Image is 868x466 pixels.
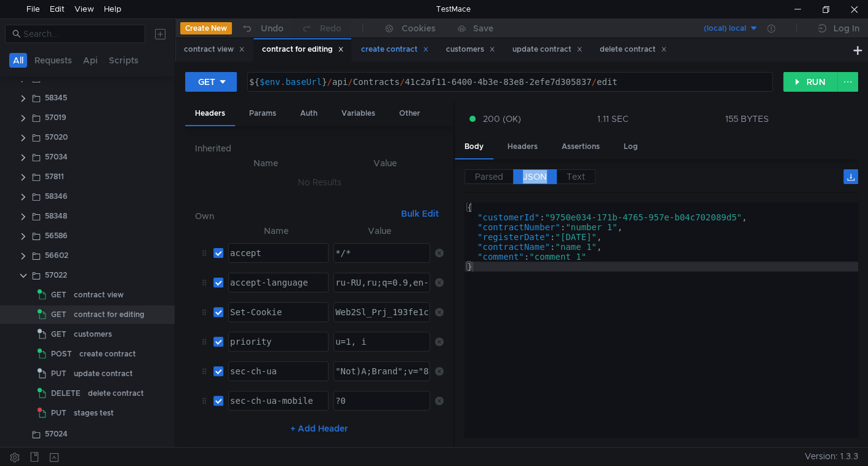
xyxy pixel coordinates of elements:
[327,156,444,171] th: Value
[361,43,429,56] div: create contract
[567,171,585,182] span: Text
[704,23,746,34] div: (local) local
[45,425,68,443] div: 57024
[446,43,495,56] div: customers
[552,135,610,158] div: Assertions
[74,286,124,304] div: contract view
[45,187,68,206] div: 58346
[232,19,292,38] button: Undo
[290,102,327,125] div: Auth
[455,135,493,159] div: Body
[332,102,385,125] div: Variables
[262,43,344,56] div: contract for editing
[74,404,114,422] div: stages test
[402,21,436,36] div: Cookies
[239,102,286,125] div: Params
[223,223,328,238] th: Name
[185,72,237,92] button: GET
[389,102,430,125] div: Other
[298,177,341,188] nz-embed-empty: No Results
[45,246,68,265] div: 56602
[523,171,547,182] span: JSON
[74,364,133,383] div: update contract
[88,384,144,403] div: delete contract
[198,75,215,89] div: GET
[45,108,66,127] div: 57019
[45,148,68,166] div: 57034
[105,53,142,68] button: Scripts
[320,21,341,36] div: Redo
[51,325,66,343] span: GET
[834,21,859,36] div: Log In
[45,167,64,186] div: 57811
[23,27,138,41] input: Search...
[45,266,67,284] div: 57022
[45,128,68,147] div: 57020
[597,113,629,124] div: 1.11 SEC
[512,43,583,56] div: update contract
[396,206,444,221] button: Bulk Edit
[725,113,769,124] div: 155 BYTES
[51,364,66,383] span: PUT
[475,171,503,182] span: Parsed
[600,43,667,56] div: delete contract
[9,53,27,68] button: All
[79,345,136,363] div: create contract
[45,227,68,245] div: 56586
[180,22,232,34] button: Create New
[805,448,858,465] span: Version: 1.3.3
[673,18,759,38] button: (local) local
[285,421,353,436] button: + Add Header
[292,19,350,38] button: Redo
[74,305,145,324] div: contract for editing
[51,404,66,422] span: PUT
[195,209,396,223] h6: Own
[31,53,76,68] button: Requests
[614,135,648,158] div: Log
[261,21,284,36] div: Undo
[483,112,521,126] span: 200 (OK)
[51,384,81,403] span: DELETE
[79,53,102,68] button: Api
[51,345,72,363] span: POST
[184,43,245,56] div: contract view
[185,102,235,126] div: Headers
[783,72,838,92] button: RUN
[51,286,66,304] span: GET
[473,24,493,33] div: Save
[45,207,67,225] div: 58348
[205,156,326,171] th: Name
[45,89,67,107] div: 58345
[51,305,66,324] span: GET
[498,135,547,158] div: Headers
[74,325,112,343] div: customers
[195,141,444,156] h6: Inherited
[328,223,430,238] th: Value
